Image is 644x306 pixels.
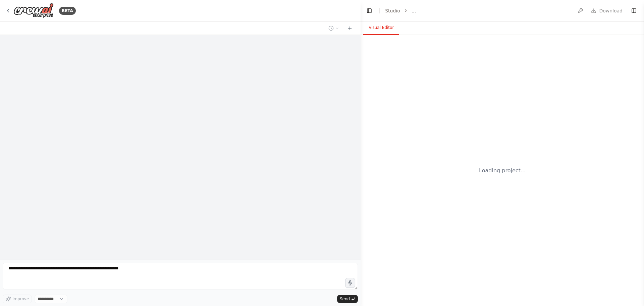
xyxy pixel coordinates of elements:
[59,7,76,15] div: BETA
[629,6,639,15] button: Show right sidebar
[363,21,399,35] button: Visual Editor
[13,3,54,18] img: Logo
[412,7,416,14] span: ...
[479,167,526,175] div: Loading project...
[12,296,29,302] span: Improve
[365,6,374,15] button: Hide left sidebar
[337,295,358,303] button: Send
[345,278,355,288] button: Click to speak your automation idea
[344,24,355,32] button: Start a new chat
[385,7,416,14] nav: breadcrumb
[326,24,342,32] button: Switch to previous chat
[3,295,32,303] button: Improve
[340,296,350,302] span: Send
[385,8,400,13] a: Studio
